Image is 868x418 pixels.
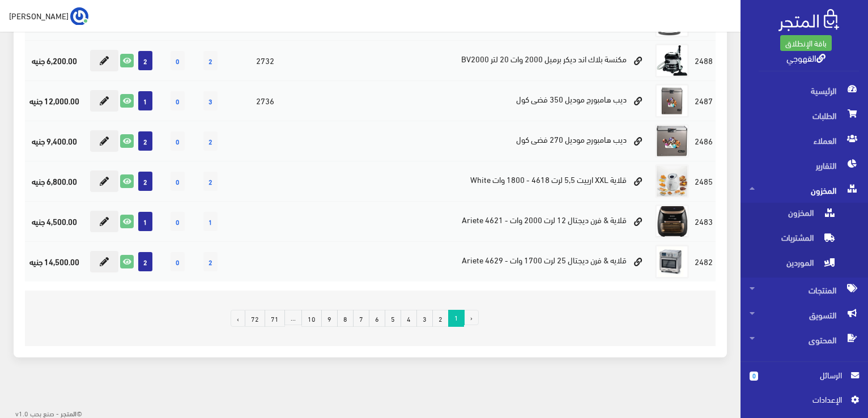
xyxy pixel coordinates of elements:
span: اﻹعدادات [759,393,841,406]
a: 0 الرسائل [750,369,859,393]
span: المشتريات [750,228,836,253]
td: مكنسة بلاك اند ديكر برميل 2000 وات 20 لتر BV2000 [303,40,652,80]
a: المنتجات [741,278,868,302]
a: الموردين [741,253,868,278]
td: 14,500.00 جنيه [25,241,83,281]
img: mkns-blak-and-dykr-brmyl-2000-oat-20-ltr-bv2000.jpg [655,44,689,78]
span: 0 [171,91,185,110]
a: 72 [245,310,265,327]
span: الطلبات [750,103,859,128]
span: المخزون [750,178,859,203]
td: 6,800.00 جنيه [25,161,83,201]
span: المحتوى [750,327,859,352]
td: 2487 [692,80,716,121]
iframe: Drift Widget Chat Controller [14,340,57,383]
img: dyb-hamborg-modyl-350-fd-kol.png [655,84,689,118]
a: التقارير [741,153,868,178]
a: التالي » [231,310,245,327]
td: 2482 [692,241,716,281]
td: 6,200.00 جنيه [25,40,83,80]
img: ... [70,7,88,25]
span: 2 [203,51,218,70]
span: 2 [138,51,152,70]
span: العملاء [750,128,859,153]
a: 2 [432,310,449,327]
span: 1 [448,310,465,325]
span: 2 [138,172,152,191]
span: الرسائل [767,369,842,381]
a: 5 [385,310,401,327]
td: 2486 [692,121,716,161]
a: 9 [321,310,338,327]
a: 7 [353,310,369,327]
td: قلاية XXL ارييت 5,5 لرت 4618 - 1800 وات White [303,161,652,201]
a: العملاء [741,128,868,153]
img: . [778,9,839,31]
span: 0 [171,212,185,231]
td: 2732 [228,40,303,80]
a: الطلبات [741,103,868,128]
td: ديب هامبورج موديل 270 فضى كول [303,121,652,161]
a: المحتوى [741,327,868,352]
a: المخزون [741,178,868,203]
span: 2 [138,252,152,271]
td: قلايه & فرن ديجتال 25 لرت 1700 وات - 4629 Ariete [303,241,652,281]
li: « السابق [464,310,478,327]
span: المنتجات [750,278,859,302]
td: 4,500.00 جنيه [25,201,83,241]
img: klay-frn-dygtal-12-lrt-2000-oat-4621-ariete.png [655,204,689,238]
td: 2736 [228,80,303,121]
a: 4 [401,310,417,327]
strong: المتجر [61,408,76,418]
span: 2 [203,131,218,151]
span: الرئيسية [750,78,859,103]
img: klay-xxl-aryyt-55-lrt-4618-1800-oat-white.jpg [655,164,689,198]
span: 1 [138,91,152,110]
span: 2 [203,252,218,271]
span: 0 [750,372,758,381]
span: الموردين [750,253,836,278]
a: 8 [337,310,354,327]
span: 1 [203,212,218,231]
a: الرئيسية [741,78,868,103]
td: 2485 [692,161,716,201]
td: قلاية & فرن ديجتال 12 لرت 2000 وات - 4621 Ariete [303,201,652,241]
span: 1 [138,212,152,231]
a: القهوجي [786,49,826,66]
a: اﻹعدادات [750,393,859,411]
td: 9,400.00 جنيه [25,121,83,161]
span: 0 [171,172,185,191]
td: 12,000.00 جنيه [25,80,83,121]
td: ديب هامبورج موديل 350 فضى كول [303,80,652,121]
a: 3 [416,310,433,327]
span: 3 [203,91,218,110]
span: [PERSON_NAME] [9,8,69,23]
span: التقارير [750,153,859,178]
a: باقة الإنطلاق [780,35,832,51]
img: klayh-frn-dygtal-25-lrt-1700-oat-4629-ariete.png [655,245,689,279]
a: المخزون [741,203,868,228]
a: ... [PERSON_NAME] [9,7,88,25]
a: 6 [369,310,385,327]
span: التسويق [750,302,859,327]
span: المخزون [750,203,836,228]
span: 2 [203,172,218,191]
a: المشتريات [741,228,868,253]
span: 0 [171,252,185,271]
a: 10 [301,310,322,327]
span: 2 [138,131,152,151]
a: 71 [265,310,285,327]
span: 0 [171,131,185,151]
span: 0 [171,51,185,70]
td: 2483 [692,201,716,241]
img: dyb-hamborg-modyl-270-fd-kol.jpg [655,124,689,158]
td: 2488 [692,40,716,80]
